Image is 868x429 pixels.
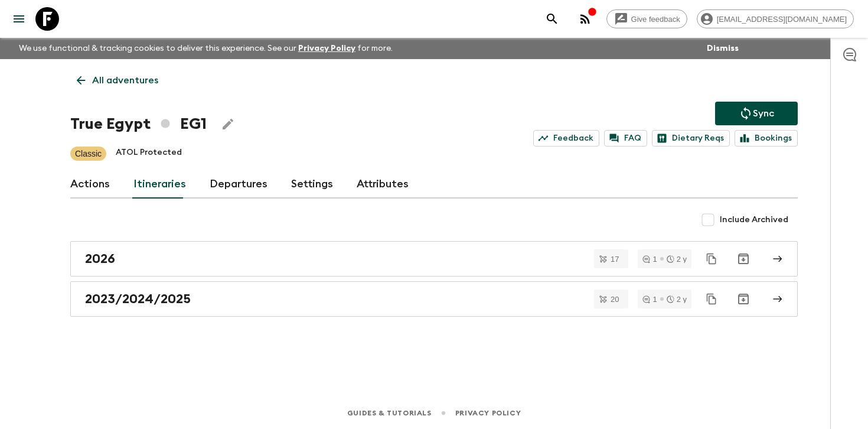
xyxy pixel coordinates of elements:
[606,9,687,28] a: Give feedback
[116,147,182,161] p: ATOL Protected
[14,38,397,59] p: We use functional & tracking cookies to deliver this experience. See our for more.
[70,69,165,92] a: All adventures
[704,40,742,57] button: Dismiss
[642,295,657,303] div: 1
[652,130,730,147] a: Dietary Reqs
[732,287,755,311] button: Archive
[455,407,521,420] a: Privacy Policy
[753,106,774,121] p: Sync
[735,130,798,147] a: Bookings
[291,170,333,199] a: Settings
[298,44,355,53] a: Privacy Policy
[357,170,409,199] a: Attributes
[133,170,186,199] a: Itineraries
[70,112,207,136] h1: True Egypt EG1
[540,7,564,31] button: search adventures
[625,15,687,24] span: Give feedback
[701,248,722,269] button: Duplicate
[75,148,102,160] p: Classic
[85,251,115,266] h2: 2026
[92,73,158,87] p: All adventures
[70,241,798,277] a: 2026
[603,255,626,263] span: 17
[715,102,798,125] button: Sync adventure departures to the booking engine
[216,112,240,136] button: Edit Adventure Title
[347,407,432,420] a: Guides & Tutorials
[533,130,599,147] a: Feedback
[732,247,755,271] button: Archive
[720,214,788,226] span: Include Archived
[697,9,854,28] div: [EMAIL_ADDRESS][DOMAIN_NAME]
[642,255,657,263] div: 1
[603,295,626,303] span: 20
[85,291,191,307] h2: 2023/2024/2025
[210,170,267,199] a: Departures
[604,130,647,147] a: FAQ
[7,7,31,31] button: menu
[710,15,853,24] span: [EMAIL_ADDRESS][DOMAIN_NAME]
[667,295,687,303] div: 2 y
[701,288,722,310] button: Duplicate
[70,170,110,199] a: Actions
[667,255,687,263] div: 2 y
[70,281,798,317] a: 2023/2024/2025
